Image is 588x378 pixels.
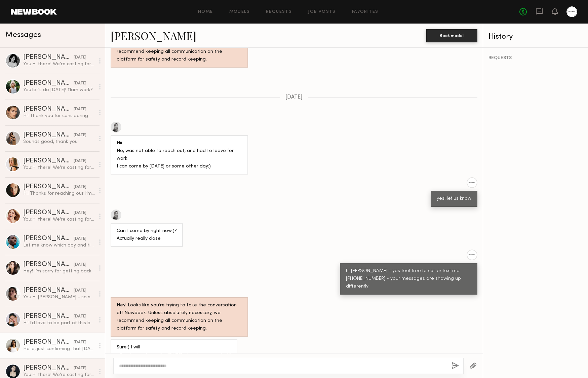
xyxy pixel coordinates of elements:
[23,365,74,372] div: [PERSON_NAME]
[74,236,86,242] div: [DATE]
[23,184,74,190] div: [PERSON_NAME]
[23,164,95,171] div: You: Hi there! We’re casting for an upcoming shoot (e-comm + social) and would love to have you s...
[74,339,86,346] div: [DATE]
[23,287,74,294] div: [PERSON_NAME]
[74,262,86,268] div: [DATE]
[229,10,250,14] a: Models
[23,320,95,326] div: Hi! I’d love to be part of this but the location is quite far from me for a casting. If you’re ev...
[23,294,95,300] div: You: Hi [PERSON_NAME] - so sorry just missed this message and didn't see you! Are you able to com...
[437,195,471,203] div: yes! let us know
[74,54,86,61] div: [DATE]
[23,106,74,113] div: [PERSON_NAME]
[23,235,74,242] div: [PERSON_NAME]
[23,158,74,164] div: [PERSON_NAME]
[74,365,86,372] div: [DATE]
[23,346,95,352] div: Hello, just confirming that [DATE] at 11 am still works? Thank you, looking forward to it.
[23,372,95,378] div: You: Hi there! We’re casting for an upcoming shoot (e-comm + social) and would love to have you s...
[285,95,303,100] span: [DATE]
[266,10,292,14] a: Requests
[308,10,336,14] a: Job Posts
[74,313,86,320] div: [DATE]
[23,313,74,320] div: [PERSON_NAME]
[488,33,583,41] div: History
[426,29,477,42] button: Book model
[23,87,95,93] div: You: let's do [DATE]! 11am work?
[74,132,86,139] div: [DATE]
[23,261,74,268] div: [PERSON_NAME]
[23,54,74,61] div: [PERSON_NAME]
[23,216,95,223] div: You: Hi there! We’re casting for an upcoming shoot (e-comm + social) and would love to have you s...
[23,132,74,139] div: [PERSON_NAME]
[117,344,231,359] div: Sure:) I will What is your hours for [DATE] when I can stop by:)?
[426,32,477,38] a: Book model
[488,56,583,61] div: REQUESTS
[111,28,196,43] a: [PERSON_NAME]
[23,339,74,346] div: [PERSON_NAME]
[352,10,379,14] a: Favorites
[74,184,86,190] div: [DATE]
[117,140,242,171] div: Hii No, was not able to reach out, and had to leave for work I can come by [DATE] or some other d...
[74,158,86,164] div: [DATE]
[346,267,471,291] div: hi [PERSON_NAME] - yes feel free to call or text me [PHONE_NUMBER] - your messages are showing up...
[74,80,86,87] div: [DATE]
[23,190,95,197] div: Hi! Thanks for reaching out I’m not in the city I’ll be in a week… would love to be part of this ...
[5,31,41,39] span: Messages
[23,113,95,119] div: Hi! Thank you for considering me - may i ask when the job/shoot is and what's the pay? Also, I'm ...
[117,302,242,333] div: Hey! Looks like you’re trying to take the conversation off Newbook. Unless absolutely necessary, ...
[23,61,95,67] div: You: Hi there! We’re casting for an upcoming shoot (e-comm + social) and would love to have you s...
[23,242,95,249] div: Let me know which day and time work for you
[23,139,95,145] div: Sounds good, thank you!
[117,33,242,64] div: Hey! Looks like you’re trying to take the conversation off Newbook. Unless absolutely necessary, ...
[74,288,86,294] div: [DATE]
[23,80,74,87] div: [PERSON_NAME]
[23,210,74,216] div: [PERSON_NAME]
[23,268,95,274] div: Hey! I’m sorry for getting back to you so late but I’ve got Covid, so can’t make it unfortunately.
[74,210,86,216] div: [DATE]
[74,106,86,113] div: [DATE]
[198,10,213,14] a: Home
[117,227,177,243] div: Can I come by right now:)? Actually really close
